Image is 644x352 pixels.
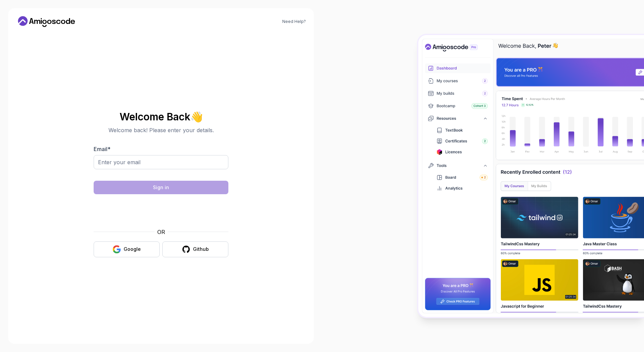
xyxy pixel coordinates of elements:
[94,146,110,152] label: Email *
[124,246,141,253] div: Google
[153,184,169,191] div: Sign in
[94,155,228,169] input: Enter your email
[110,198,212,224] iframe: Widget som innehåller kryssruta för hCaptcha säkerhetsutmaning
[157,228,165,236] p: OR
[282,19,306,24] a: Need Help?
[189,109,204,124] span: 👋
[94,126,228,134] p: Welcome back! Please enter your details.
[16,16,77,27] a: Home link
[94,241,160,257] button: Google
[193,246,209,253] div: Github
[94,181,228,194] button: Sign in
[162,241,228,257] button: Github
[418,35,644,317] img: Amigoscode Dashboard
[94,111,228,122] h2: Welcome Back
